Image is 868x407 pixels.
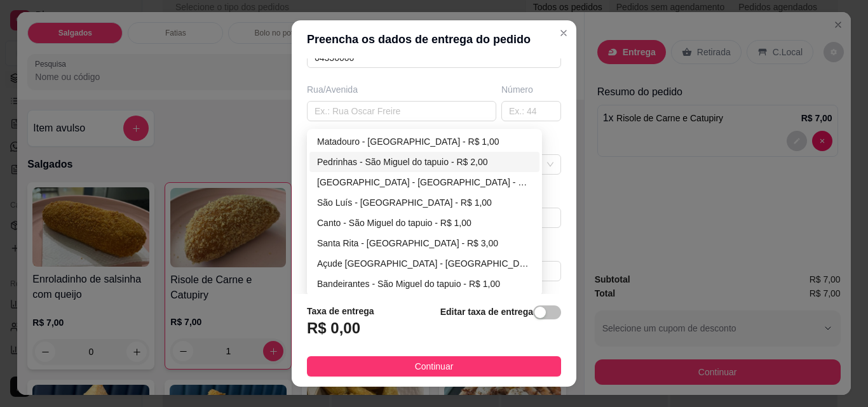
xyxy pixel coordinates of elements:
div: Açude [GEOGRAPHIC_DATA] - [GEOGRAPHIC_DATA] - R$ 4,00 [317,257,532,270]
div: Canto - São Miguel do tapuio - R$ 1,00 [317,216,532,230]
div: Canto - São Miguel do tapuio - R$ 1,00 [309,213,539,233]
header: Preencha os dados de entrega do pedido [292,20,576,58]
div: Novo horizonte - São Miguel do tapuio - R$ 2,00 [309,172,539,192]
div: Matadouro - São Miguel do tapuio - R$ 1,00 [309,131,539,152]
div: Bandeirantes - São Miguel do tapuio - R$ 1,00 [309,274,539,294]
div: Bandeirantes - São Miguel do tapuio - R$ 1,00 [317,277,532,291]
div: Número [501,83,561,96]
input: Ex.: 44 [501,101,561,121]
strong: Editar taxa de entrega [440,307,533,317]
input: Ex.: Rua Oscar Freire [307,101,496,121]
div: São Luís - [GEOGRAPHIC_DATA] - R$ 1,00 [317,196,532,210]
div: Pedrinhas - São Miguel do tapuio - R$ 2,00 [317,155,532,169]
button: Continuar [307,356,561,377]
div: [GEOGRAPHIC_DATA] - [GEOGRAPHIC_DATA] - R$ 2,00 [317,175,532,189]
div: Açude São Vicente - São Miguel do tapuio - R$ 4,00 [309,253,539,274]
div: Santa Rita - São Miguel do tapuio - R$ 3,00 [309,233,539,253]
div: Pedrinhas - São Miguel do tapuio - R$ 2,00 [309,152,539,172]
span: Continuar [415,359,454,373]
button: Close [553,23,574,43]
div: Santa Rita - [GEOGRAPHIC_DATA] - R$ 3,00 [317,236,532,250]
div: São Luís - São Miguel do tapuio - R$ 1,00 [309,192,539,213]
div: Matadouro - [GEOGRAPHIC_DATA] - R$ 1,00 [317,135,532,149]
h3: R$ 0,00 [307,318,360,338]
strong: Taxa de entrega [307,306,374,316]
div: Rua/Avenida [307,83,496,96]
